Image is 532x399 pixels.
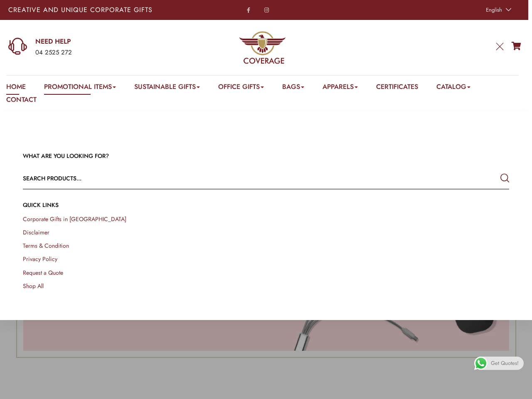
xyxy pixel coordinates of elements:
a: Corporate Gifts in [GEOGRAPHIC_DATA] [23,215,126,223]
a: Privacy Policy [23,255,57,263]
a: Terms & Condition [23,241,69,250]
p: Creative and Unique Corporate Gifts [8,7,209,13]
span: Get Quotes! [491,357,519,370]
a: Sustainable Gifts [134,82,200,95]
a: Request a Quote [23,268,63,276]
a: Shop All [23,281,44,290]
h3: WHAT ARE YOU LOOKING FOR? [23,152,509,160]
a: Office Gifts [218,82,264,95]
a: Apparels [323,82,358,95]
a: Disclaimer [23,228,49,236]
a: NEED HELP [35,37,171,46]
a: Bags [282,82,304,95]
a: Catalog [436,82,470,95]
a: Contact [6,95,37,108]
a: Promotional Items [44,82,116,95]
div: 04 2525 272 [35,47,171,58]
a: Certificates [376,82,418,95]
h4: QUICK LINKs [23,201,509,209]
span: English [486,6,502,14]
a: English [482,4,514,16]
input: Search products... [23,168,412,188]
a: Home [6,82,26,95]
